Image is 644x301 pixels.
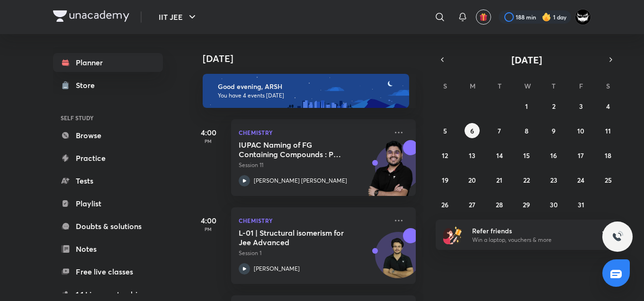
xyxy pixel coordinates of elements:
[519,148,534,163] button: October 15, 2025
[53,126,163,145] a: Browse
[364,140,416,205] img: unacademy
[573,123,589,138] button: October 10, 2025
[449,53,604,66] button: [DATE]
[472,226,589,236] h6: Refer friends
[519,123,534,138] button: October 8, 2025
[443,225,462,244] img: referral
[578,200,584,209] abbr: October 31, 2025
[443,81,447,90] abbr: Sunday
[546,98,561,114] button: October 2, 2025
[575,9,591,25] img: ARSH Khan
[600,172,616,187] button: October 25, 2025
[606,81,610,90] abbr: Saturday
[468,176,476,185] abbr: October 20, 2025
[76,80,100,91] div: Store
[239,127,387,138] p: Chemistry
[496,176,502,185] abbr: October 21, 2025
[442,176,448,185] abbr: October 19, 2025
[519,197,534,212] button: October 29, 2025
[492,123,507,138] button: October 7, 2025
[239,215,387,226] p: Chemistry
[496,200,503,209] abbr: October 28, 2025
[53,53,163,72] a: Planner
[523,151,530,160] abbr: October 15, 2025
[438,197,453,212] button: October 26, 2025
[523,176,530,185] abbr: October 22, 2025
[573,197,589,212] button: October 31, 2025
[600,148,616,163] button: October 18, 2025
[524,81,531,90] abbr: Wednesday
[465,123,480,138] button: October 6, 2025
[605,176,612,185] abbr: October 25, 2025
[472,236,589,244] p: Win a laptop, vouchers & more
[498,81,501,90] abbr: Tuesday
[470,126,474,135] abbr: October 6, 2025
[606,102,610,111] abbr: October 4, 2025
[376,237,421,283] img: Avatar
[492,197,507,212] button: October 28, 2025
[203,74,409,108] img: evening
[438,123,453,138] button: October 5, 2025
[492,172,507,187] button: October 21, 2025
[53,217,163,236] a: Doubts & solutions
[479,13,488,21] img: avatar
[546,172,561,187] button: October 23, 2025
[550,176,557,185] abbr: October 23, 2025
[441,200,448,209] abbr: October 26, 2025
[53,239,163,258] a: Notes
[53,76,163,95] a: Store
[469,200,475,209] abbr: October 27, 2025
[550,200,558,209] abbr: October 30, 2025
[573,98,589,114] button: October 3, 2025
[465,172,480,187] button: October 20, 2025
[189,127,227,138] h5: 4:00
[153,8,204,27] button: IIT JEE
[203,53,425,64] h4: [DATE]
[239,140,357,159] h5: IUPAC Naming of FG Containing Compounds : Part 4
[600,123,616,138] button: October 11, 2025
[476,9,491,25] button: avatar
[470,81,475,90] abbr: Monday
[605,151,611,160] abbr: October 18, 2025
[53,171,163,190] a: Tests
[523,200,530,209] abbr: October 29, 2025
[498,126,501,135] abbr: October 7, 2025
[53,10,129,24] a: Company Logo
[218,92,401,99] p: You have 4 events [DATE]
[438,148,453,163] button: October 12, 2025
[254,265,300,273] p: [PERSON_NAME]
[600,98,616,114] button: October 4, 2025
[492,148,507,163] button: October 14, 2025
[53,10,129,22] img: Company Logo
[496,151,503,160] abbr: October 14, 2025
[469,151,475,160] abbr: October 13, 2025
[579,102,583,111] abbr: October 3, 2025
[546,148,561,163] button: October 16, 2025
[552,102,555,111] abbr: October 2, 2025
[519,98,534,114] button: October 1, 2025
[552,81,555,90] abbr: Thursday
[239,161,387,169] p: Session 11
[189,215,227,226] h5: 4:00
[519,172,534,187] button: October 22, 2025
[465,148,480,163] button: October 13, 2025
[612,231,623,242] img: ttu
[573,148,589,163] button: October 17, 2025
[443,126,447,135] abbr: October 5, 2025
[254,177,347,185] p: [PERSON_NAME] [PERSON_NAME]
[53,262,163,281] a: Free live classes
[550,151,557,160] abbr: October 16, 2025
[218,82,401,91] h6: Good evening, ARSH
[239,228,357,247] h5: L-01 | Structural isomerism for Jee Advanced
[577,176,584,185] abbr: October 24, 2025
[53,194,163,213] a: Playlist
[189,226,227,232] p: PM
[577,126,584,135] abbr: October 10, 2025
[511,53,542,66] span: [DATE]
[239,249,387,257] p: Session 1
[189,138,227,144] p: PM
[579,81,583,90] abbr: Friday
[53,110,163,126] h6: SELF STUDY
[442,151,448,160] abbr: October 12, 2025
[605,126,611,135] abbr: October 11, 2025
